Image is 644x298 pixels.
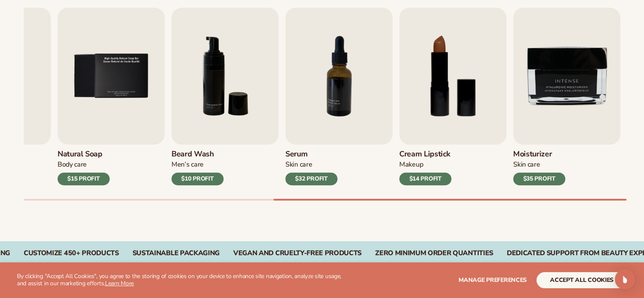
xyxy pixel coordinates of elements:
button: Manage preferences [459,272,527,288]
a: 6 / 9 [171,8,279,185]
div: $10 PROFIT [171,173,224,185]
a: Learn More [105,279,134,287]
div: ZERO MINIMUM ORDER QUANTITIES [375,249,493,257]
h3: Serum [285,150,337,159]
a: 7 / 9 [285,8,392,185]
div: SUSTAINABLE PACKAGING [133,249,220,257]
div: CUSTOMIZE 450+ PRODUCTS [24,249,119,257]
div: Skin Care [285,160,337,169]
div: Open Intercom Messenger [615,269,635,290]
div: $35 PROFIT [513,173,565,185]
h3: Beard Wash [171,150,224,159]
h3: Cream Lipstick [399,150,451,159]
a: 5 / 9 [58,8,165,185]
h3: Moisturizer [513,150,565,159]
div: Men’s Care [171,160,224,169]
div: $32 PROFIT [285,173,337,185]
h3: Natural Soap [58,150,110,159]
a: 9 / 9 [513,8,620,185]
div: Body Care [58,160,110,169]
a: 8 / 9 [399,8,506,185]
div: Skin Care [513,160,565,169]
div: $15 PROFIT [58,173,110,185]
span: Manage preferences [459,276,527,284]
button: accept all cookies [536,272,627,288]
div: VEGAN AND CRUELTY-FREE PRODUCTS [233,249,362,257]
div: $14 PROFIT [399,173,451,185]
div: Makeup [399,160,451,169]
p: By clicking "Accept All Cookies", you agree to the storing of cookies on your device to enhance s... [17,273,351,287]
